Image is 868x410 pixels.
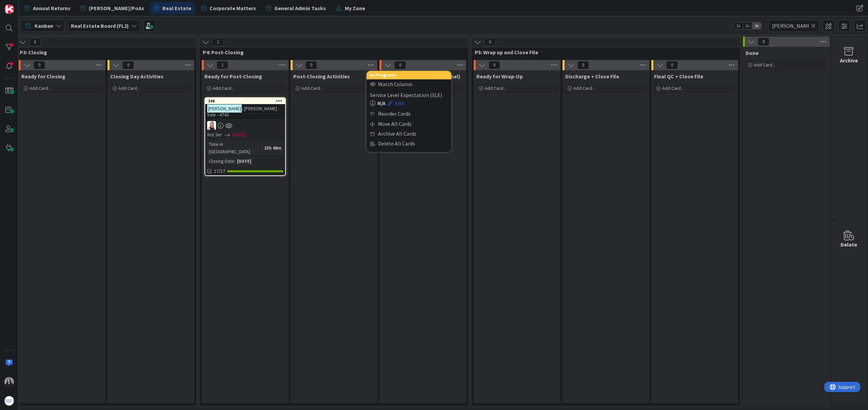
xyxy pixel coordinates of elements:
span: Final QC + Close File [654,73,703,80]
img: Visit kanbanzone.com [4,4,14,14]
span: 0 [489,61,500,69]
div: Delete [841,240,857,249]
div: DB [205,121,285,130]
span: : [234,157,235,165]
span: 1 [212,38,224,46]
span: Real Estate [162,4,191,12]
div: Move All Cards [367,119,451,129]
span: 0 [394,61,406,69]
input: Quick Filter... [768,20,819,32]
mark: [PERSON_NAME] [207,104,242,112]
span: 1 [217,61,228,69]
a: Edit [388,99,405,107]
span: 0 [666,61,678,69]
span: 3x [752,22,761,29]
span: P5: Wrap up and Close File [475,49,732,56]
div: Reorder Cards [367,109,451,119]
a: [PERSON_NAME]/PoAs [77,2,148,14]
b: N/A [377,99,386,107]
i: Not Set [207,132,222,138]
a: Corporate Matters [197,2,260,14]
div: In Progress [367,71,451,79]
div: Delete All Cards [367,139,451,149]
span: General Admin Tasks [274,4,326,12]
div: Archive All Cards [367,129,451,139]
span: P4: Post-Closing [203,49,460,56]
span: 0 [484,38,496,46]
span: Annual Returns [33,4,71,12]
a: General Admin Tasks [262,2,330,14]
span: Ready for Post-Closing [204,73,262,80]
span: Corporate Matters [210,4,256,12]
div: 388 [208,99,285,103]
span: My Zone [345,4,365,12]
span: Kanban [35,22,53,30]
span: , [PERSON_NAME] - Sale - 4743 [207,105,279,118]
span: [PERSON_NAME]/PoAs [89,4,144,12]
div: Watch Column [367,79,451,89]
div: [DATE] [235,157,253,165]
a: Real Estate [150,2,195,14]
span: 0 [34,61,45,69]
span: Add Card... [573,85,595,91]
img: BC [4,377,14,387]
a: Annual Returns [21,2,75,14]
span: Ready for Wrap-Up [476,73,523,80]
img: DB [207,121,216,130]
span: 0 [305,61,317,69]
span: 0 [29,38,41,46]
span: Add Card... [754,62,775,68]
span: Add Card... [29,85,51,91]
span: P3: Closing [20,49,188,56]
span: : [261,144,262,152]
span: Ready for Closing [21,73,65,80]
span: Closing Day Activities [110,73,163,80]
span: Support [14,1,31,9]
div: 23h 48m [262,144,283,152]
span: 2x [743,22,752,29]
span: 0 [122,61,134,69]
span: Done [746,50,758,56]
span: Add Card... [213,85,234,91]
span: 1x [734,22,743,29]
div: 388 [205,98,285,104]
span: Add Card... [485,85,506,91]
span: Add Card... [118,85,140,91]
span: 17/17 [214,168,225,175]
div: Closing Date [207,157,234,165]
span: 0 [758,38,769,46]
img: avatar [4,396,14,406]
div: Archive [840,56,858,64]
div: Service Level Expectation (SLE) [370,91,448,99]
b: Real Estate Board (FL2) [71,22,129,29]
span: [DATE] [233,131,245,138]
span: Add Card... [301,85,323,91]
span: Post-Closing Activities [293,73,350,80]
div: Time in [GEOGRAPHIC_DATA] [207,140,261,155]
span: 0 [577,61,589,69]
span: Discharge + Close File [565,73,619,80]
a: My Zone [332,2,369,14]
div: 388[PERSON_NAME], [PERSON_NAME] - Sale - 4743 [205,98,285,119]
span: Add Card... [662,85,684,91]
